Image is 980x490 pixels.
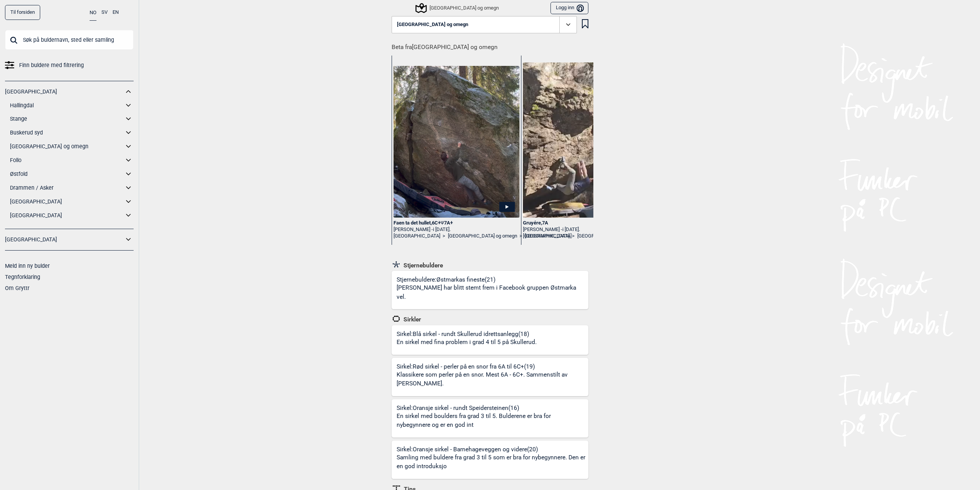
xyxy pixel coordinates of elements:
[572,233,575,239] span: >
[523,62,649,218] img: Knut pa Gruyere
[394,66,519,218] img: Knut pa Faen ta det hullet
[10,169,124,180] a: Østfold
[397,412,586,430] p: En sirkel med boulders fra grad 3 til 5. Bulderene er bra for nybegynnere og er en god int
[392,271,588,309] a: Stjernebuldere:Østmarkas fineste(21)[PERSON_NAME] har blitt stemt frem i Facebook gruppen Østmark...
[394,233,440,239] a: [GEOGRAPHIC_DATA]
[577,233,647,239] a: [GEOGRAPHIC_DATA] og omegn
[10,210,124,221] a: [GEOGRAPHIC_DATA]
[441,220,444,226] span: Ψ
[5,5,40,20] a: Til forsiden
[392,16,577,34] button: [GEOGRAPHIC_DATA] og omegn
[392,38,593,52] h1: Beta fra [GEOGRAPHIC_DATA] og omegn
[10,113,124,125] a: Stange
[523,226,649,233] div: [PERSON_NAME] -
[433,226,451,232] span: i [DATE].
[397,22,468,28] span: [GEOGRAPHIC_DATA] og omegn
[523,233,570,239] a: [GEOGRAPHIC_DATA]
[448,233,517,239] a: [GEOGRAPHIC_DATA] og omegn
[397,453,586,471] p: Samling med buldere fra grad 3 til 5 som er bra for nybegynnere. Den er en god introduksjo
[5,263,50,269] a: Meld inn ny bulder
[5,274,40,280] a: Tegnforklaring
[392,358,588,396] a: Sirkel:Rød sirkel - perler på en snor fra 6A til 6C+(19)Klassikere som perler på en snor. Mest 6A...
[19,60,84,71] span: Finn buldere med filtrering
[401,262,443,269] span: Stjernebuldere
[5,60,134,71] a: Finn buldere med filtrering
[397,363,588,396] div: Sirkel: Rød sirkel - perler på en snor fra 6A til 6C+ (19)
[392,441,588,479] a: Sirkel:Oransje sirkel - Barnehageveggen og videre(20)Samling med buldere fra grad 3 til 5 som er ...
[397,276,588,309] div: Stjernebuldere: Østmarkas fineste (21)
[113,5,119,20] button: EN
[401,316,421,323] span: Sirkler
[562,226,580,232] span: i [DATE].
[10,141,124,152] a: [GEOGRAPHIC_DATA] og omegn
[394,226,519,233] div: [PERSON_NAME] -
[397,330,539,355] div: Sirkel: Blå sirkel - rundt Skullerud idrettsanlegg (18)
[523,220,649,226] div: Gruyére , 7A
[5,30,134,50] input: Søk på buldernavn, sted eller samling
[397,446,588,479] div: Sirkel: Oransje sirkel - Barnehageveggen og videre (20)
[392,325,588,355] a: Sirkel:Blå sirkel - rundt Skullerud idrettsanlegg(18)En sirkel med fina problem i grad 4 til 5 på...
[10,127,124,138] a: Buskerud syd
[519,233,522,239] span: >
[392,399,588,438] a: Sirkel:Oransje sirkel - rundt Speidersteinen(16)En sirkel med boulders fra grad 3 til 5. Bulderen...
[10,100,124,111] a: Hallingdal
[550,2,588,15] button: Logg inn
[394,220,519,226] div: Faen ta det hullet , 6C+ 7A+
[397,284,586,302] p: [PERSON_NAME] har blitt stemt frem i Facebook gruppen Østmarka vel.
[10,155,124,166] a: Follo
[397,370,586,388] p: Klassikere som perler på en snor. Mest 6A - 6C+. Sammenstilt av [PERSON_NAME].
[5,86,124,97] a: [GEOGRAPHIC_DATA]
[416,3,499,13] div: [GEOGRAPHIC_DATA] og omegn
[5,234,124,245] a: [GEOGRAPHIC_DATA]
[443,233,445,239] span: >
[5,285,29,291] a: Om Gryttr
[10,182,124,193] a: Drammen / Asker
[90,5,96,21] button: NO
[397,404,588,438] div: Sirkel: Oransje sirkel - rundt Speidersteinen (16)
[397,338,537,347] p: En sirkel med fina problem i grad 4 til 5 på Skullerud.
[10,196,124,207] a: [GEOGRAPHIC_DATA]
[101,5,108,20] button: SV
